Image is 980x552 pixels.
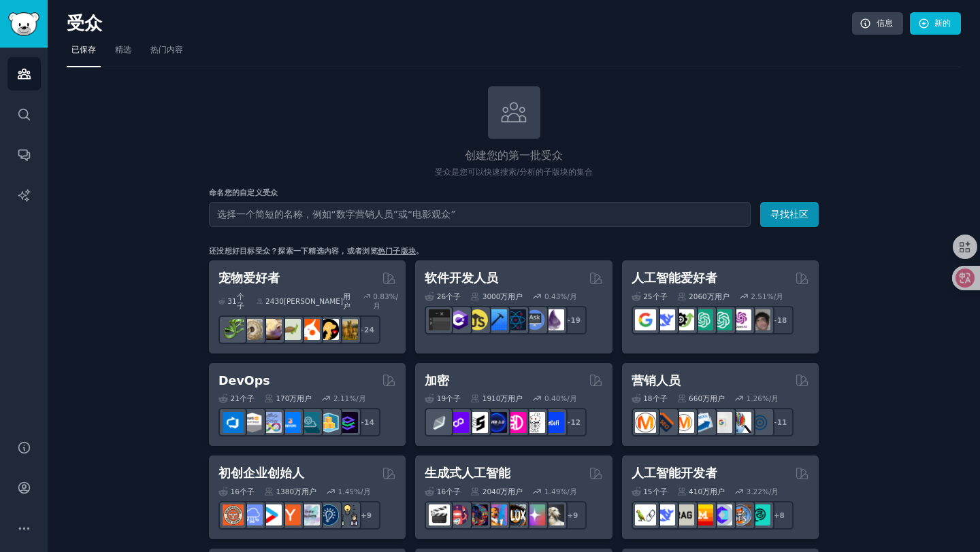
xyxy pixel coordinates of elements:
img: 人工智能开发者协会 [749,504,770,525]
font: 2060万 [689,292,715,300]
font: 热门内容 [150,45,183,54]
img: azuredevops [223,412,244,433]
img: ethstaker [467,412,488,433]
img: AskMarketing [673,412,694,433]
font: 660万 [689,394,710,402]
img: Docker_DevOps [261,412,282,433]
img: 犬种 [337,319,358,340]
img: 抹布 [673,504,694,525]
font: 。 [416,247,423,255]
img: 反应性 [505,309,526,330]
font: 个子 [653,292,668,300]
font: %/月 [560,394,577,402]
img: 豹纹壁虎 [261,319,282,340]
img: AI工具目录 [673,309,694,330]
font: 用户 [301,487,316,496]
img: web3 [486,412,507,433]
img: 大搜索引擎优化 [654,412,675,433]
font: 3.22 [747,487,762,496]
img: chatgpt_prompt设计 [692,309,713,330]
font: 24 [364,326,374,334]
img: 内容营销 [635,412,656,433]
font: 19 [570,316,581,324]
font: 170万 [276,394,297,402]
font: 2.11 [333,394,349,402]
a: 已保存 [67,39,101,67]
font: 人工智能爱好者 [632,271,717,285]
img: 平台工程 [299,412,320,433]
font: 营销人员 [632,374,681,387]
img: 平台工程师 [337,412,358,433]
font: 生成式人工智能 [425,466,510,480]
font: 1.45 [338,487,354,496]
font: 31 [227,297,236,305]
img: 创业者同行 [223,504,244,525]
font: %/月 [373,292,398,310]
img: 0x多边形 [448,412,469,433]
font: + [567,511,573,519]
font: 人工智能开发者 [632,466,717,480]
img: 询问计算机科学 [524,309,545,330]
font: 个子 [653,487,668,496]
img: 加密新闻 [524,412,545,433]
img: 宠物建议 [318,319,339,340]
font: 14 [364,418,374,426]
img: FluxAI [505,504,526,525]
font: 个子 [653,394,668,402]
font: 创建您的第一批受众 [465,149,563,162]
font: 寻找社区 [770,209,808,220]
font: 用户 [508,292,523,300]
font: %/月 [767,292,784,300]
a: 精选 [110,39,136,67]
font: 个子 [240,487,255,496]
font: 19 [437,394,446,402]
img: dalle2 [448,504,469,525]
a: 热门内容 [146,39,188,67]
button: 寻找社区 [760,202,819,227]
font: 受众是您可以快速搜索/分析的子版块的集合 [435,167,593,177]
img: 伊尔莫普斯 [730,504,751,525]
img: chatgpt_prompts_ [711,309,732,330]
img: 艾视频 [429,504,450,525]
img: 启动 [261,504,282,525]
font: 精选 [115,45,131,54]
img: DevOps链接 [280,412,301,433]
img: sdforall [486,504,507,525]
img: 网络营销 [749,412,770,433]
font: 个子 [446,292,461,300]
img: OpenAIDev [730,309,751,330]
a: 新的 [910,12,961,35]
font: 2.51 [751,292,766,300]
font: 26 [437,292,446,300]
font: + [565,316,571,324]
img: 学习JavaScript [467,309,488,330]
font: 0.83 [373,292,389,300]
font: 用户 [710,394,725,402]
font: 15 [643,487,652,496]
img: DeepSeek [654,504,675,525]
font: 410万 [689,487,710,496]
img: 开源人工智能 [711,504,732,525]
img: AWS认证专家 [242,412,263,433]
font: DevOps [218,374,270,387]
font: 受众 [67,13,102,33]
font: %/月 [354,487,371,496]
font: 25 [643,292,652,300]
font: 加密 [425,374,449,387]
font: 用户 [508,487,523,496]
input: 选择一个简短的名称，例如“数字营销人员”或“电影观众” [209,202,751,227]
font: %/月 [762,487,779,496]
font: 还没想好目标受众？探索一下精选内容，或者浏览 [209,247,378,255]
img: aws_cdk [318,412,339,433]
font: 9 [573,511,578,519]
img: 人工智能 [749,309,770,330]
font: + [565,418,571,426]
font: %/月 [560,292,577,300]
font: 16 [231,487,240,496]
img: 星空 [524,504,545,525]
img: 电子邮件营销 [692,412,713,433]
font: 初创企业创始人 [218,466,304,480]
font: 21 [231,394,240,402]
img: 深梦 [467,504,488,525]
font: 18 [777,316,787,324]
